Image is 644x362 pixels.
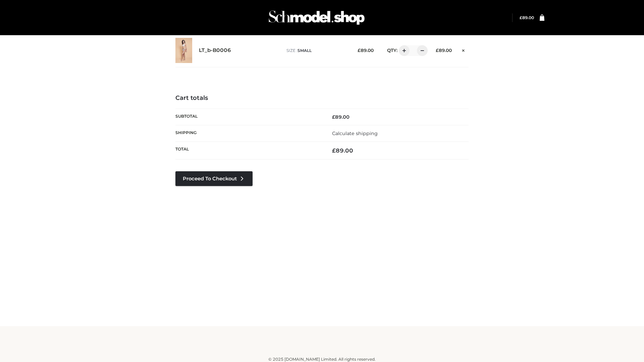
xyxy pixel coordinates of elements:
span: SMALL [298,48,312,53]
bdi: 89.00 [358,48,374,53]
img: Schmodel Admin 964 [266,4,367,31]
bdi: 89.00 [332,147,353,154]
img: LT_b-B0006 - SMALL [175,38,192,63]
a: LT_b-B0006 [199,47,231,54]
p: size : [286,48,347,54]
span: £ [332,114,335,120]
h4: Cart totals [175,95,469,102]
a: Proceed to Checkout [175,171,253,186]
th: Total [175,142,322,160]
div: QTY: [380,45,425,56]
span: £ [436,48,439,53]
bdi: 89.00 [520,15,534,20]
bdi: 89.00 [436,48,452,53]
bdi: 89.00 [332,114,350,120]
th: Shipping [175,125,322,141]
a: £89.00 [520,15,534,20]
a: Calculate shipping [332,130,378,136]
th: Subtotal [175,109,322,125]
a: Remove this item [459,45,469,54]
span: £ [520,15,522,20]
span: £ [358,48,361,53]
span: £ [332,147,336,154]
